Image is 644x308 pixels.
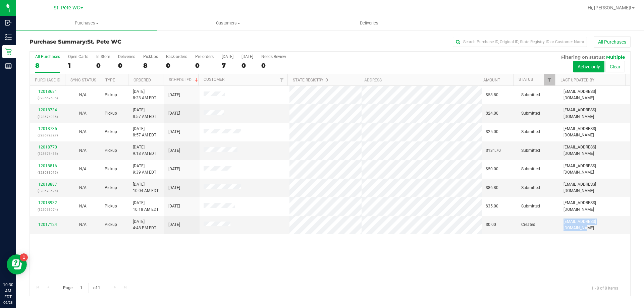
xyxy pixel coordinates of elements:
[241,62,253,69] div: 0
[79,167,87,171] span: Not Applicable
[79,110,87,117] button: N/A
[605,61,625,72] button: Clear
[241,54,253,59] div: [DATE]
[588,5,631,10] span: Hi, [PERSON_NAME]!
[563,181,626,194] span: [EMAIL_ADDRESS][DOMAIN_NAME]
[521,129,540,135] span: Submitted
[79,166,87,172] button: N/A
[166,62,187,69] div: 0
[561,54,605,60] span: Filtering on status:
[521,147,540,154] span: Submitted
[7,254,27,274] iframe: Resource center
[486,222,496,228] span: $0.00
[563,163,626,176] span: [EMAIL_ADDRESS][DOMAIN_NAME]
[276,74,287,85] a: Filter
[3,282,13,300] p: 10:30 AM EDT
[359,74,478,86] th: Address
[168,166,180,172] span: [DATE]
[168,222,180,228] span: [DATE]
[105,78,115,82] a: Type
[96,62,110,69] div: 0
[521,222,535,228] span: Created
[16,16,157,30] a: Purchases
[54,5,80,11] span: St. Pete WC
[563,144,626,157] span: [EMAIL_ADDRESS][DOMAIN_NAME]
[57,283,106,293] span: Page of 1
[168,147,180,154] span: [DATE]
[195,62,214,69] div: 0
[143,62,158,69] div: 8
[16,20,157,26] span: Purchases
[222,62,233,69] div: 7
[261,62,286,69] div: 0
[68,54,88,59] div: Open Carts
[204,77,224,82] a: Customer
[486,185,498,191] span: $86.80
[222,54,233,59] div: [DATE]
[105,129,117,135] span: Pickup
[34,132,61,138] p: (328672827)
[521,203,540,209] span: Submitted
[35,78,60,82] a: Purchase ID
[483,78,500,82] a: Amount
[521,185,540,191] span: Submitted
[563,126,626,138] span: [EMAIL_ADDRESS][DOMAIN_NAME]
[133,144,156,157] span: [DATE] 9:18 AM EDT
[87,39,121,45] span: St. Pete WC
[118,54,135,59] div: Deliveries
[594,36,631,48] button: All Purchases
[79,185,87,190] span: Not Applicable
[5,63,12,69] inline-svg: Reports
[68,62,88,69] div: 1
[38,126,57,131] a: 12018735
[105,185,117,191] span: Pickup
[143,54,158,59] div: PickUps
[30,39,230,45] h3: Purchase Summary:
[168,129,180,135] span: [DATE]
[5,34,12,41] inline-svg: Inventory
[293,78,328,82] a: State Registry ID
[38,200,57,205] a: 12018932
[5,19,12,26] inline-svg: Inbound
[133,181,159,194] span: [DATE] 10:04 AM EDT
[560,78,594,82] a: Last Updated By
[34,169,61,176] p: (328683019)
[521,166,540,172] span: Submitted
[299,16,440,30] a: Deliveries
[3,300,13,305] p: 09/28
[133,107,156,120] span: [DATE] 8:57 AM EDT
[79,222,87,228] button: N/A
[133,200,159,212] span: [DATE] 10:18 AM EDT
[79,147,87,154] button: N/A
[38,164,57,168] a: 12018816
[486,203,498,209] span: $35.00
[34,188,61,194] p: (328678624)
[195,54,214,59] div: Pre-orders
[133,163,156,176] span: [DATE] 9:39 AM EDT
[79,204,87,208] span: Not Applicable
[486,110,498,117] span: $24.00
[563,200,626,212] span: [EMAIL_ADDRESS][DOMAIN_NAME]
[544,74,555,85] a: Filter
[79,129,87,134] span: Not Applicable
[606,54,625,60] span: Multiple
[486,147,501,154] span: $131.70
[118,62,135,69] div: 0
[77,283,89,293] input: 1
[351,20,387,26] span: Deliveries
[79,222,87,227] span: Not Applicable
[34,114,61,120] p: (328674035)
[20,253,28,261] iframe: Resource center unread badge
[96,54,110,59] div: In Store
[38,89,57,94] a: 12018681
[79,203,87,209] button: N/A
[563,219,626,231] span: [EMAIL_ADDRESS][DOMAIN_NAME]
[79,111,87,116] span: Not Applicable
[168,203,180,209] span: [DATE]
[105,147,117,154] span: Pickup
[38,222,57,227] a: 12017124
[563,88,626,101] span: [EMAIL_ADDRESS][DOMAIN_NAME]
[79,129,87,135] button: N/A
[521,92,540,98] span: Submitted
